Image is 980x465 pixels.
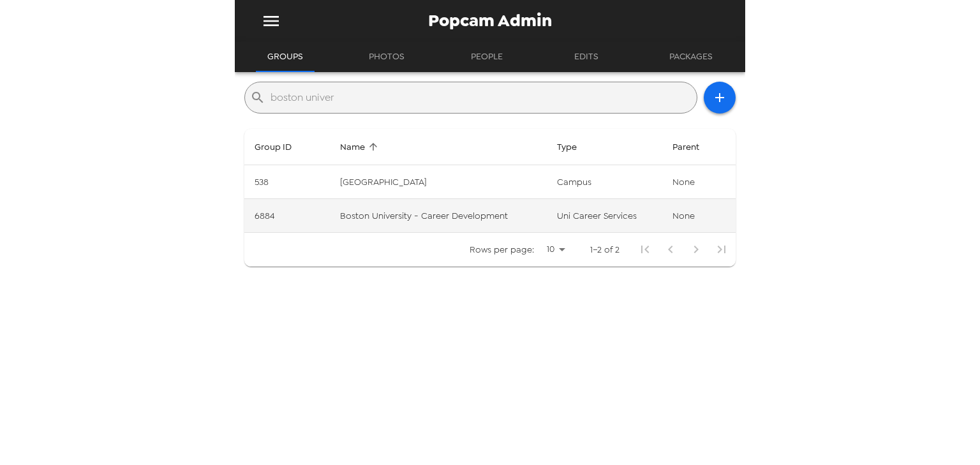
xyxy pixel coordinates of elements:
[244,199,330,233] td: 6884
[330,165,547,199] td: [GEOGRAPHIC_DATA]
[458,41,516,72] button: People
[658,41,724,72] button: Packages
[557,139,593,154] span: Sort
[558,41,615,72] button: Edits
[357,41,416,72] button: Photos
[271,87,692,108] input: Find a group
[244,165,330,199] td: 538
[470,243,534,256] p: Rows per page:
[256,41,315,72] button: Groups
[539,240,570,258] div: 10
[547,199,662,233] td: uni career services
[428,12,552,29] span: Popcam Admin
[340,139,382,154] span: Sort
[255,139,308,154] span: Sort
[662,165,736,199] td: None
[330,199,547,233] td: Boston University - Career Development
[590,243,620,256] p: 1–2 of 2
[672,139,716,154] span: Cannot sort by this property
[662,199,736,233] td: None
[547,165,662,199] td: campus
